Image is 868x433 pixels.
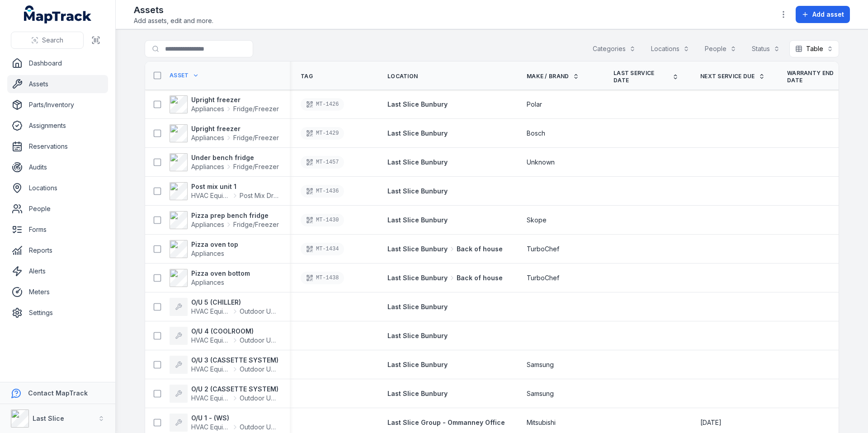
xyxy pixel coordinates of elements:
strong: Upright freezer [191,95,279,104]
span: Appliances [191,220,224,229]
strong: O/U 1 - (WS) [191,414,279,423]
span: Last Slice Group - Ommanney Office [387,419,505,426]
a: Last Slice Bunbury [387,158,448,167]
span: Unknown [527,158,555,167]
span: HVAC Equipment [191,394,231,403]
a: O/U 1 - (WS)HVAC EquipmentOutdoor Unit (Condenser) [170,414,279,432]
span: Back of house [457,273,503,282]
strong: Under bench fridge [191,153,279,162]
strong: O/U 2 (CASSETTE SYSTEM) [191,385,279,394]
span: Appliances [191,133,224,142]
a: Last Slice Bunbury [387,100,448,109]
button: Table [789,40,839,57]
span: Add assets, edit and more. [134,16,213,25]
span: Appliances [191,104,224,113]
button: Status [746,40,786,57]
span: Fridge/Freezer [233,220,279,229]
div: MT-1438 [301,272,344,284]
span: Back of house [457,245,503,254]
div: MT-1429 [301,127,344,140]
span: Bosch [527,129,545,138]
a: Make / Brand [527,73,579,80]
a: O/U 2 (CASSETTE SYSTEM)HVAC EquipmentOutdoor Unit (Condenser) [170,385,279,403]
span: Polar [527,100,542,109]
a: MapTrack [24,5,92,24]
a: Last Slice Bunbury [387,129,448,138]
span: Add asset [812,10,844,19]
a: Pizza prep bench fridgeAppliancesFridge/Freezer [170,211,279,229]
a: Pizza oven topAppliances [170,240,238,258]
span: Outdoor Unit (Condenser) [240,394,279,403]
span: Appliances [191,249,224,257]
span: Outdoor Unit (Condenser) [240,336,279,345]
span: Last Slice Bunbury [387,100,448,108]
strong: Last Slice [33,414,64,422]
span: Next Service Due [700,73,755,80]
a: O/U 5 (CHILLER)HVAC EquipmentOutdoor Unit (Condenser) [170,298,279,316]
strong: O/U 4 (COOLROOM) [191,327,279,336]
a: Parts/Inventory [7,96,108,114]
span: Fridge/Freezer [233,133,279,142]
h2: Assets [134,4,213,16]
span: TurboChef [527,245,559,254]
span: Last service date [613,70,669,84]
span: Skope [527,216,547,225]
span: Warranty End Date [787,70,842,84]
div: MT-1436 [301,185,344,198]
a: Asset [170,72,199,79]
span: HVAC Equipment [191,336,231,345]
a: O/U 3 (CASSETTE SYSTEM)HVAC EquipmentOutdoor Unit (Condenser) [170,356,279,374]
a: Last Slice Bunbury [387,216,448,225]
a: Locations [7,179,108,197]
span: HVAC Equipment [191,191,231,200]
button: Search [11,32,84,49]
a: Alerts [7,262,108,280]
strong: O/U 3 (CASSETTE SYSTEM) [191,356,279,365]
a: Last Slice Bunbury [387,389,448,398]
a: Pizza oven bottomAppliances [170,269,250,287]
a: Last Slice Bunbury [387,187,448,196]
div: MT-1426 [301,98,344,111]
span: Location [387,73,418,80]
a: People [7,200,108,218]
a: Forms [7,221,108,239]
a: Audits [7,158,108,176]
span: Samsung [527,360,554,369]
span: Outdoor Unit (Condenser) [240,365,279,374]
a: Last Slice BunburyBack of house [387,245,503,254]
strong: O/U 5 (CHILLER) [191,298,279,307]
a: Last Slice Bunbury [387,331,448,340]
button: People [699,40,742,57]
span: TurboChef [527,273,559,282]
span: Last Slice Bunbury [387,273,448,282]
span: Fridge/Freezer [233,162,279,171]
div: MT-1430 [301,214,344,226]
a: Upright freezerAppliancesFridge/Freezer [170,124,279,142]
a: Last Slice BunburyBack of house [387,273,503,282]
span: Last Slice Bunbury [387,216,448,224]
span: Last Slice Bunbury [387,187,448,195]
a: Reports [7,241,108,259]
span: Last Slice Bunbury [387,303,448,311]
span: HVAC Equipment [191,423,231,432]
strong: Pizza prep bench fridge [191,211,279,220]
div: MT-1457 [301,156,344,169]
a: Dashboard [7,54,108,72]
a: Last Slice Bunbury [387,302,448,311]
span: Last Slice Bunbury [387,245,448,254]
span: Appliances [191,278,224,286]
span: Fridge/Freezer [233,104,279,113]
a: Settings [7,304,108,322]
strong: Post mix unit 1 [191,182,279,191]
a: Reservations [7,137,108,155]
span: Asset [170,72,189,79]
a: Last Slice Bunbury [387,360,448,369]
a: Last Slice Group - Ommanney Office [387,418,505,427]
div: MT-1434 [301,243,344,255]
span: Last Slice Bunbury [387,129,448,137]
a: Post mix unit 1HVAC EquipmentPost Mix Drop In Unit [170,182,279,200]
a: O/U 4 (COOLROOM)HVAC EquipmentOutdoor Unit (Condenser) [170,327,279,345]
span: Last Slice Bunbury [387,158,448,166]
a: Assets [7,75,108,93]
span: Last Slice Bunbury [387,390,448,397]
